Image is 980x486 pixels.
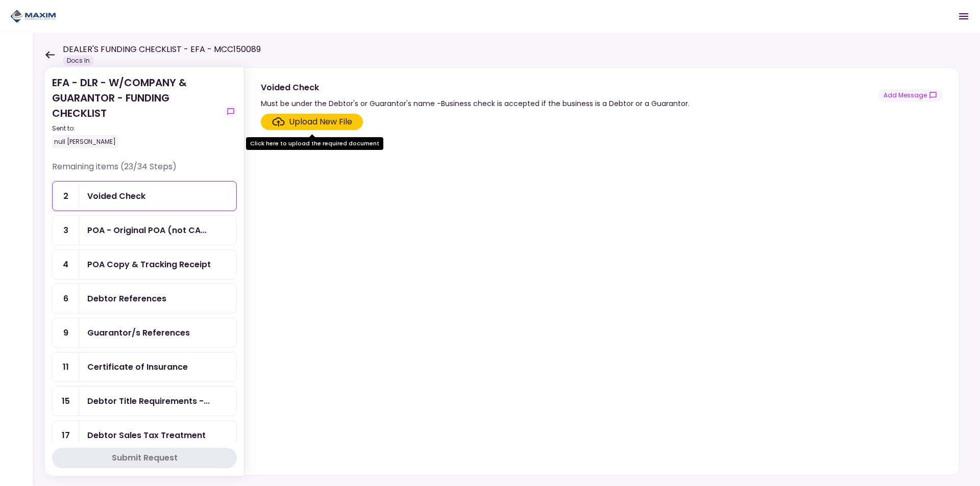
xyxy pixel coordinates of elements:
[53,284,79,313] div: 6
[261,81,690,94] div: Voided Check
[53,250,79,279] div: 4
[63,43,261,56] h1: DEALER'S FUNDING CHECKLIST - EFA - MCC150089
[246,137,383,150] div: Click here to upload the required document
[63,56,94,66] div: Docs In
[52,124,220,133] div: Sent to:
[87,326,190,339] div: Guarantor/s References
[261,114,363,130] span: Click here to upload the required document
[52,448,237,468] button: Submit Request
[53,182,79,211] div: 2
[878,89,943,102] button: show-messages
[87,361,188,373] div: Certificate of Insurance
[52,181,237,211] a: 2Voided Check
[10,9,56,24] img: Partner icon
[53,318,79,347] div: 9
[87,395,210,407] div: Debtor Title Requirements - Proof of IRP or Exemption
[52,135,118,148] div: null [PERSON_NAME]
[53,352,79,381] div: 11
[53,421,79,450] div: 17
[87,258,211,271] div: POA Copy & Tracking Receipt
[52,75,220,148] div: EFA - DLR - W/COMPANY & GUARANTOR - FUNDING CHECKLIST
[244,67,960,476] div: Voided CheckMust be under the Debtor's or Guarantor's name -Business check is accepted if the bus...
[52,386,237,416] a: 15Debtor Title Requirements - Proof of IRP or Exemption
[261,97,690,110] div: Must be under the Debtor's or Guarantor's name -Business check is accepted if the business is a D...
[52,249,237,279] a: 4POA Copy & Tracking Receipt
[225,106,237,118] button: show-messages
[87,429,206,442] div: Debtor Sales Tax Treatment
[52,284,237,314] a: 6Debtor References
[52,352,237,382] a: 11Certificate of Insurance
[52,318,237,348] a: 9Guarantor/s References
[87,190,145,202] div: Voided Check
[52,161,237,181] div: Remaining items (23/34 Steps)
[289,116,352,128] div: Upload New File
[951,4,976,29] button: Open menu
[112,452,178,464] div: Submit Request
[87,224,207,237] div: POA - Original POA (not CA or GA) (Received in house)
[53,216,79,245] div: 3
[87,292,166,305] div: Debtor References
[52,215,237,245] a: 3POA - Original POA (not CA or GA) (Received in house)
[53,387,79,416] div: 15
[52,420,237,450] a: 17Debtor Sales Tax Treatment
